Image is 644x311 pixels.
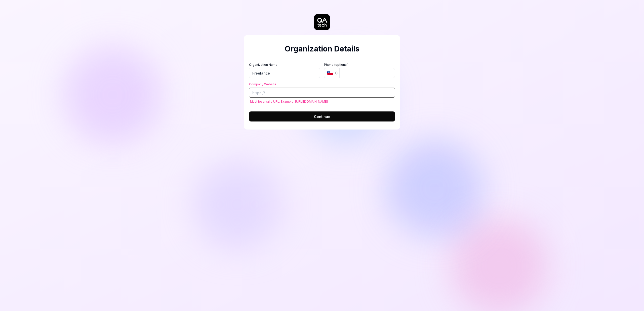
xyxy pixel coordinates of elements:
label: Company Website [249,82,395,87]
button: Continue [249,111,395,121]
label: Phone (optional) [324,63,395,67]
span: Must be a valid URL. Example: [URL][DOMAIN_NAME] [250,99,328,104]
label: Organization Name [249,63,320,67]
span: Continue [314,114,330,119]
h2: Organization Details [249,43,395,54]
input: https:// [249,88,395,98]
